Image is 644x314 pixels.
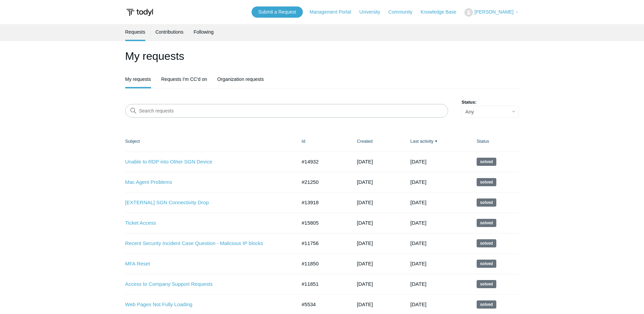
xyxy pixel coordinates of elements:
a: My requests [125,71,151,87]
a: Recent Security Incident Case Question - Malicious IP blocks [125,240,287,247]
time: 08/23/2023, 11:03 [410,261,426,266]
label: Status: [462,99,519,106]
a: MFA Reset [125,260,287,268]
a: Submit a Request [252,6,303,18]
td: #11850 [295,254,350,274]
time: 06/15/2022, 08:30 [357,301,373,307]
time: 08/03/2023, 09:00 [357,261,373,266]
input: Search requests [125,104,448,118]
h1: My requests [125,48,519,64]
a: Community [388,8,419,16]
time: 08/03/2023, 09:01 [357,281,373,287]
time: 11/27/2024, 15:03 [410,179,426,185]
time: 12/24/2024, 12:03 [410,159,426,164]
a: Requests I'm CC'd on [161,71,207,87]
span: This request has been solved [477,219,496,227]
a: Following [194,24,214,40]
a: Ticket Access [125,219,287,227]
a: Last activity▼ [410,139,434,144]
span: This request has been solved [477,300,496,309]
time: 02/13/2024, 12:06 [357,220,373,226]
th: Subject [125,131,295,152]
th: Id [295,131,350,152]
a: Knowledge Base [421,8,463,16]
img: Todyl Support Center Help Center home page [125,6,154,19]
span: ▼ [435,139,438,144]
a: Web Pages Not Fully Loading [125,301,287,309]
a: Unable to RDP into Other SGN Device [125,158,287,166]
td: #14932 [295,152,350,172]
a: University [359,8,387,16]
td: #21250 [295,172,350,192]
span: [PERSON_NAME] [474,9,513,15]
a: Access to Company Support Requests [125,280,287,288]
a: Management Portal [310,8,358,16]
span: This request has been solved [477,198,496,207]
a: Created [357,139,372,144]
a: Contributions [155,24,184,40]
time: 11/07/2024, 13:57 [357,179,373,185]
button: [PERSON_NAME] [464,8,519,17]
a: [EXTERNAL] SGN Connectivity Drop [125,199,287,207]
th: Status [470,131,519,152]
td: #11756 [295,233,350,254]
time: 05/30/2024, 20:02 [410,199,426,205]
time: 07/27/2023, 14:01 [357,240,373,246]
time: 01/04/2024, 14:15 [357,159,373,164]
span: This request has been solved [477,239,496,247]
time: 07/30/2022, 03:25 [410,301,426,307]
span: This request has been solved [477,178,496,186]
span: This request has been solved [477,158,496,166]
span: This request has been solved [477,260,496,268]
a: Requests [125,24,145,40]
span: This request has been solved [477,280,496,288]
a: Organization requests [217,71,264,87]
td: #11851 [295,274,350,294]
a: Mac Agent Problems [125,178,287,186]
td: #13918 [295,192,350,213]
time: 11/15/2023, 11:23 [357,199,373,205]
td: #15805 [295,213,350,233]
time: 03/06/2024, 18:02 [410,220,426,226]
time: 08/23/2023, 16:01 [410,240,426,246]
time: 08/23/2023, 10:01 [410,281,426,287]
